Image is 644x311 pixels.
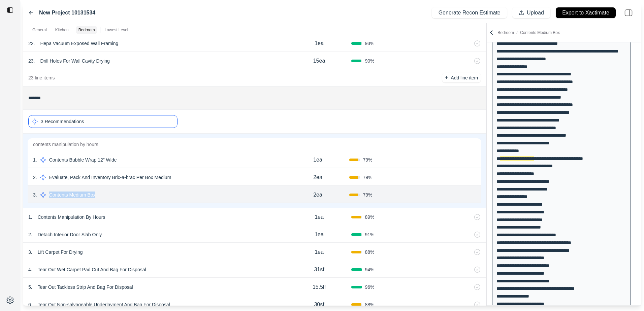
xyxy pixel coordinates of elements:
[41,118,84,125] p: 3 Recommendations
[313,191,322,199] p: 2ea
[28,266,32,273] p: 4 .
[365,40,374,47] span: 93 %
[315,248,324,256] p: 1ea
[35,265,149,274] p: Tear Out Wet Carpet Pad Cut And Bag For Disposal
[514,30,520,35] span: /
[313,57,325,65] p: 15ea
[621,5,636,20] img: right-panel.svg
[37,39,121,48] p: Hepa Vacuum Exposed Wall Framing
[562,9,609,17] p: Export to Xactimate
[442,73,481,82] button: +Add line item
[33,157,37,163] p: 1 .
[28,58,35,64] p: 23 .
[363,174,372,181] span: 79 %
[28,138,481,150] p: contents manipulation by hours
[365,249,374,255] span: 88 %
[35,300,173,309] p: Tear Out Non-salvageable Underlayment And Bag For Disposal
[365,301,374,308] span: 88 %
[39,9,95,17] label: New Project 10131534
[451,74,478,81] p: Add line item
[365,231,374,238] span: 91 %
[315,231,324,239] p: 1ea
[314,266,324,274] p: 31sf
[35,230,105,239] p: Detach Interior Door Slab Only
[313,156,322,164] p: 1ea
[46,190,98,200] p: Contents Medium Box
[104,27,128,33] p: Lowest Level
[497,30,560,35] p: Bedroom
[28,214,32,220] p: 1 .
[363,192,372,198] span: 79 %
[46,155,120,165] p: Contents Bubble Wrap 12" Wide
[33,192,37,198] p: 3 .
[512,7,550,18] button: Upload
[35,247,86,257] p: Lift Carpet For Drying
[78,27,95,33] p: Bedroom
[315,39,324,47] p: 1ea
[365,58,374,64] span: 90 %
[35,282,136,292] p: Tear Out Tackless Strip And Bag For Disposal
[7,7,13,13] img: toggle sidebar
[32,27,47,33] p: General
[445,74,448,81] p: +
[365,284,374,290] span: 96 %
[28,249,32,255] p: 3 .
[432,7,507,18] button: Generate Recon Estimate
[365,214,374,220] span: 89 %
[46,173,174,182] p: Evaluate, Pack And Inventory Bric-a-brac Per Box Medium
[313,173,322,181] p: 2ea
[527,9,544,17] p: Upload
[28,284,32,290] p: 5 .
[439,9,501,17] p: Generate Recon Estimate
[35,212,108,222] p: Contents Manipulation By Hours
[520,30,560,35] span: Contents Medium Box
[315,213,324,221] p: 1ea
[37,56,112,66] p: Drill Holes For Wall Cavity Drying
[55,27,69,33] p: Kitchen
[28,74,55,81] p: 23 line items
[28,301,32,308] p: 6 .
[33,174,37,181] p: 2 .
[363,157,372,163] span: 79 %
[365,266,374,273] span: 94 %
[556,7,616,18] button: Export to Xactimate
[313,283,326,291] p: 15.5lf
[314,301,324,309] p: 30sf
[28,40,35,47] p: 22 .
[28,231,32,238] p: 2 .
